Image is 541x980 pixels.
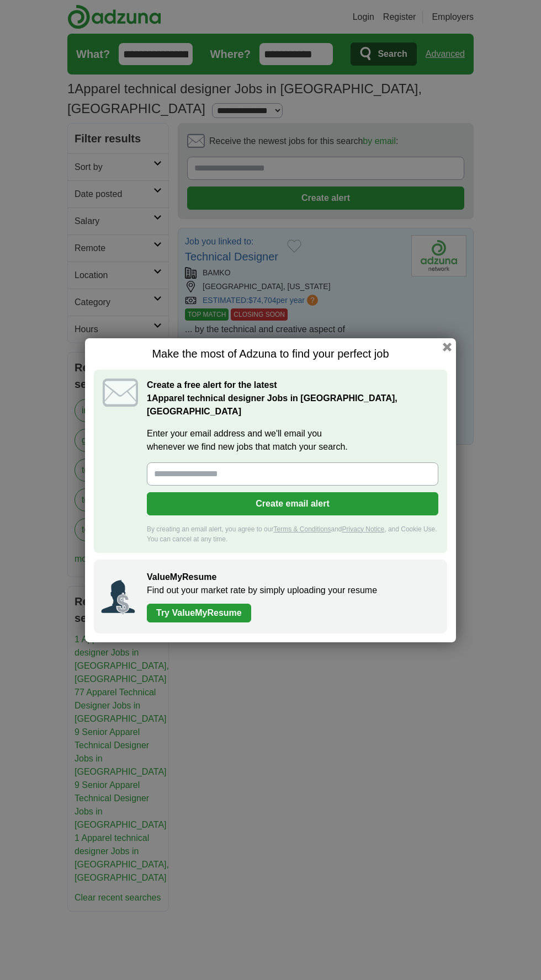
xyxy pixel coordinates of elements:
[147,379,438,418] h2: Create a free alert for the latest
[147,584,436,597] p: Find out your market rate by simply uploading your resume
[94,347,447,361] h1: Make the most of Adzuna to find your perfect job
[342,525,385,533] a: Privacy Notice
[147,571,436,584] h2: ValueMyResume
[147,427,438,454] label: Enter your email address and we'll email you whenever we find new jobs that match your search.
[147,524,438,544] div: By creating an email alert, you agree to our and , and Cookie Use. You can cancel at any time.
[147,604,251,622] a: Try ValueMyResume
[273,525,331,533] a: Terms & Conditions
[147,393,397,416] strong: Apparel technical designer Jobs in [GEOGRAPHIC_DATA], [GEOGRAPHIC_DATA]
[103,379,138,407] img: icon_email.svg
[147,392,152,405] span: 1
[147,492,438,515] button: Create email alert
